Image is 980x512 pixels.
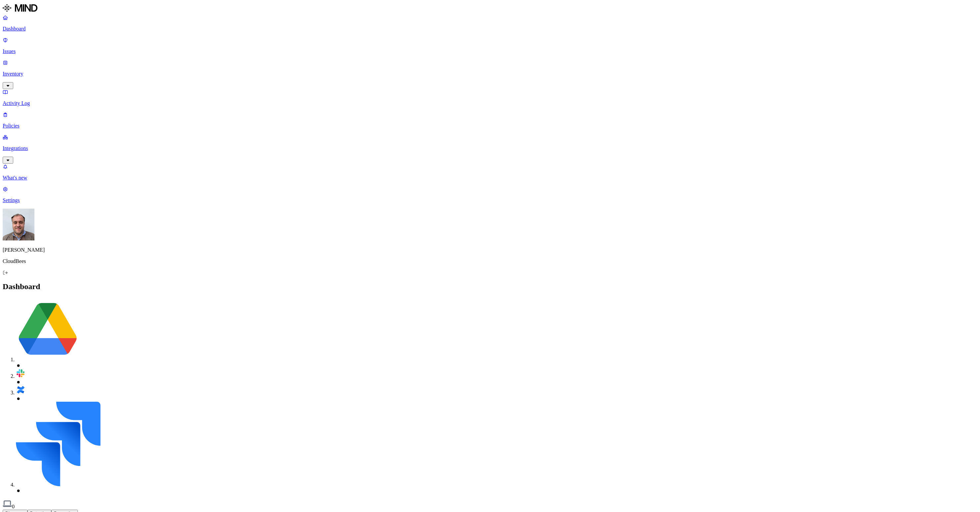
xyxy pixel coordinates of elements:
a: Settings [3,186,977,203]
img: MIND [3,3,37,13]
img: endpoint.svg [3,499,12,508]
p: CloudBees [3,258,977,264]
h2: Dashboard [3,282,977,291]
img: slack.svg [16,369,25,378]
a: Integrations [3,134,977,163]
p: Integrations [3,145,977,151]
p: Settings [3,197,977,203]
img: google-drive.svg [16,298,79,361]
p: Policies [3,123,977,129]
a: Activity Log [3,89,977,106]
a: Issues [3,37,977,54]
a: Policies [3,112,977,129]
p: Activity Log [3,100,977,106]
a: MIND [3,3,977,15]
img: jira.svg [16,402,101,486]
p: Inventory [3,71,977,77]
p: Issues [3,48,977,54]
a: Dashboard [3,15,977,32]
p: What's new [3,175,977,181]
img: Filip Vlasic [3,209,34,240]
p: Dashboard [3,26,977,32]
span: 0 [12,504,15,509]
a: What's new [3,164,977,181]
a: Inventory [3,60,977,88]
img: confluence.svg [16,385,25,394]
